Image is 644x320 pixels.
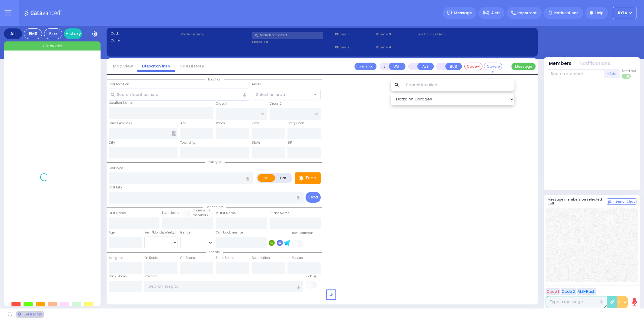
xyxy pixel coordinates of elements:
button: Code 2 [561,288,576,295]
span: Status [206,250,223,254]
label: Street Address [109,121,132,126]
label: P First Name [216,211,236,216]
small: Share with [193,208,210,213]
button: Transfer call [354,63,376,70]
p: Tone [305,175,316,181]
div: See map [16,311,44,318]
button: ALS-Rush [577,288,596,295]
label: Assigned [109,256,123,260]
label: Apt [180,121,186,126]
button: Members [549,60,572,67]
a: Dispatch info [137,63,175,69]
input: Search location here [109,89,249,100]
button: Code-1 [464,63,482,70]
label: Caller name [181,32,250,37]
div: Year/Month/Week/Day [144,230,178,235]
span: Patient info [203,205,226,209]
button: Message [511,63,536,70]
label: Back Home [109,274,127,279]
span: Important [517,10,537,16]
label: EMS [258,174,275,182]
label: En Route [144,256,158,260]
input: Search a contact [252,32,323,39]
span: KY14 [618,10,627,16]
span: Message [454,10,472,16]
button: Send [306,192,321,203]
label: Cross 1 [216,101,227,106]
label: Room [216,121,225,126]
label: State [252,140,260,145]
span: + New call [42,43,62,49]
span: Send text [622,69,636,73]
div: Fire [44,28,62,39]
button: Internal Chat [607,198,636,205]
img: comment-alt.png [608,201,611,204]
input: Search hospital [144,281,303,292]
label: Areas [252,82,261,87]
label: P Last Name [270,211,290,216]
span: members [193,213,208,217]
label: Destination [252,256,270,260]
span: Other building occupants [171,131,176,136]
label: Township [180,140,195,145]
label: ZIP [287,140,292,145]
button: UNIT [389,63,405,70]
label: Entry Code [287,121,305,126]
span: Alert [491,10,500,16]
button: Notifications [579,60,610,67]
label: Call Info [109,185,122,190]
button: KY14 [613,7,636,19]
label: First Name [109,211,126,216]
div: EMS [24,28,42,39]
span: Phone 1 [335,32,374,37]
label: Cad: [111,31,179,36]
span: Notifications [554,10,578,16]
span: Call type [205,160,225,165]
span: Help [595,10,604,16]
span: Phone 3 [376,32,415,37]
label: Call Location [109,82,129,87]
h5: Message members on selected call [548,198,607,205]
label: On Scene [180,256,195,260]
label: Call back number [216,230,245,235]
label: Fire [275,174,292,182]
label: Age [109,230,115,235]
label: Last 3 location [418,32,476,37]
label: From Scene [216,256,234,260]
span: Location [205,77,224,82]
a: Map View [108,63,137,69]
input: Search member [548,69,604,78]
label: Pick up [306,274,317,279]
label: Location Name [109,100,133,105]
span: Phone 2 [335,45,374,50]
span: Phone 4 [376,45,415,50]
label: Use Callback [292,231,313,236]
img: message.svg [447,11,452,15]
label: Caller: [111,38,179,43]
input: Search location [402,79,514,91]
label: Last Name [162,211,179,215]
label: Cross 2 [270,101,282,106]
span: Internal Chat [613,200,635,204]
label: Turn off text [622,73,631,79]
span: Select an area [256,92,285,98]
button: BUS [445,63,462,70]
a: History [64,28,82,39]
label: In Service [287,256,303,260]
label: Hospital [144,274,158,279]
label: Gender [180,230,192,235]
label: Floor [252,121,259,126]
label: City [109,140,115,145]
label: Location [252,39,333,44]
div: All [4,28,22,39]
button: Code 1 [546,288,560,295]
a: Call History [175,63,209,69]
label: Call Type [109,166,123,171]
button: Covered [484,63,502,70]
button: ALS [417,63,434,70]
img: Logo [24,9,64,17]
